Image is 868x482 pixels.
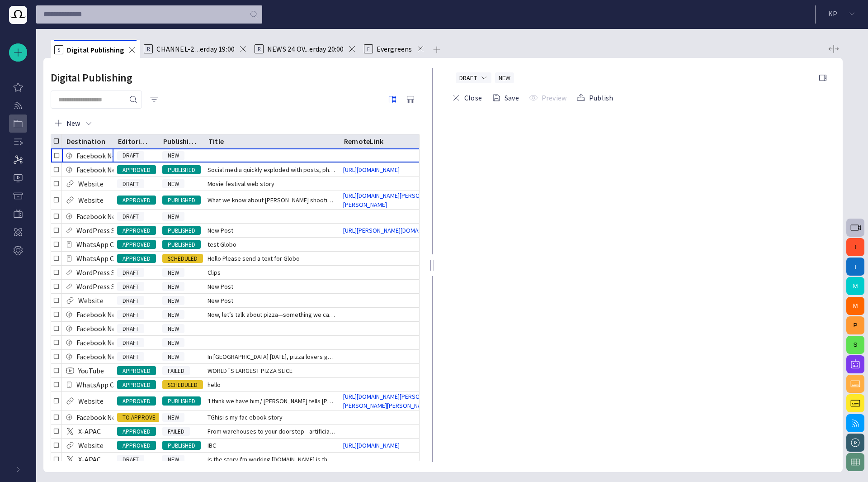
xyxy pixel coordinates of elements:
p: Facebook News [76,323,124,334]
p: Facebook News [76,351,124,362]
a: [URL][DOMAIN_NAME][PERSON_NAME][PERSON_NAME] [340,191,465,209]
p: WhatsApp Channel [76,253,136,264]
span: Story-centric preview [13,227,24,238]
span: APPROVED [117,427,156,436]
span: TO APPROVE [117,413,161,422]
div: Story-centric preview [9,223,27,241]
span: DRAFT [117,325,144,334]
p: R [144,44,153,53]
span: PUBLISHED [162,397,201,406]
a: [URL][DOMAIN_NAME] [340,165,403,174]
span: DRAFT [117,353,144,362]
p: WhatsApp Channel [76,239,136,250]
a: [URL][DOMAIN_NAME] [340,441,403,450]
p: F [364,44,373,53]
div: RemoteLink [344,137,383,146]
span: NEW [162,282,184,291]
p: Story Folders [13,118,24,127]
button: Save [489,90,522,106]
span: Now, let’s talk about pizza—something we can all get behind! [208,310,336,319]
p: My Octopus [13,82,24,91]
span: Incoming Feeds [13,100,24,111]
div: Destination [66,137,105,146]
a: [URL][PERSON_NAME][DOMAIN_NAME] [340,226,447,235]
span: PUBLISHED [162,166,201,175]
span: Digital Publishing [13,154,24,165]
p: Website [78,178,104,189]
button: S [846,336,864,354]
button: Publish [573,90,616,106]
span: In Golchester today, pizza lovers gathered to witness what m [208,352,336,361]
span: What we know about Charlie Kirk shooting suspect Tyler Robinson [208,196,336,205]
span: Archive & Trash [13,191,24,201]
span: APPROVED [117,226,156,235]
span: APPROVED [117,196,156,205]
span: PUBLISHED [162,441,201,450]
div: Title [208,137,224,146]
p: Website [78,195,104,205]
span: NEW [162,296,184,305]
span: New Post [208,226,233,235]
span: APPROVED [117,381,156,390]
p: Facebook News [76,211,124,222]
div: Media [9,169,27,187]
span: hello [208,380,221,389]
button: New [51,115,96,131]
span: SCHEDULED [162,381,203,390]
p: WordPress Sandbox [76,225,137,236]
div: RCHANNEL-2 ...erday 19:00 [140,40,251,58]
span: NEW [162,180,184,189]
span: Story Folders [13,118,24,129]
p: Incoming Feeds [13,100,24,109]
span: DRAFT [117,282,144,291]
span: APPROVED [117,254,156,263]
p: K P [828,8,837,19]
span: Media [13,172,24,183]
span: PUBLISHED [162,240,201,249]
span: NEW [499,73,511,82]
p: YouTube [78,365,104,376]
span: My Octopus [13,82,24,93]
span: NEW [162,212,184,221]
p: Website [78,295,104,306]
span: DRAFT [117,339,144,348]
span: Hello Please send a text for Globo [208,254,300,263]
span: DRAFT [117,212,144,221]
button: f [846,238,864,256]
span: Clips [208,268,221,277]
span: New Post [208,296,233,305]
p: Facebook News [76,412,124,423]
img: Octopus News Room [9,6,27,24]
div: Framedrop AI [9,205,27,223]
span: New Post [208,282,233,291]
p: Website [78,396,104,406]
ul: main menu [9,78,27,259]
p: S [54,45,63,54]
span: 'I think we have him,' Trump tells Fox News, after manhunt for Kirk suspect [208,396,336,406]
a: [URL][DOMAIN_NAME][PERSON_NAME][PERSON_NAME][PERSON_NAME] [340,392,465,410]
p: Digital Publishing [13,154,24,163]
button: DRAFT [456,72,491,83]
p: Story-centric preview [13,227,24,236]
span: APPROVED [117,166,156,175]
span: DRAFT [117,151,144,160]
div: RNEWS 24 OV...erday 20:00 [251,40,360,58]
p: WhatsApp Channel [76,379,136,390]
p: Archive & Trash [13,191,24,200]
p: R [255,44,264,53]
button: M [846,297,864,315]
span: CHANNEL-2 ...erday 19:00 [156,44,235,53]
span: NEW [162,151,184,160]
p: Admin [13,245,24,254]
span: IBC [208,441,216,450]
p: X-APAC [78,426,101,437]
span: PUBLISHED [162,196,201,205]
span: Digital Publishing [67,45,124,54]
span: NEW [162,413,184,422]
span: NEW [162,353,184,362]
p: Rundowns [13,136,24,145]
p: Website [78,440,104,451]
p: Facebook News [76,150,124,161]
button: I [846,258,864,276]
button: Close [448,90,485,106]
